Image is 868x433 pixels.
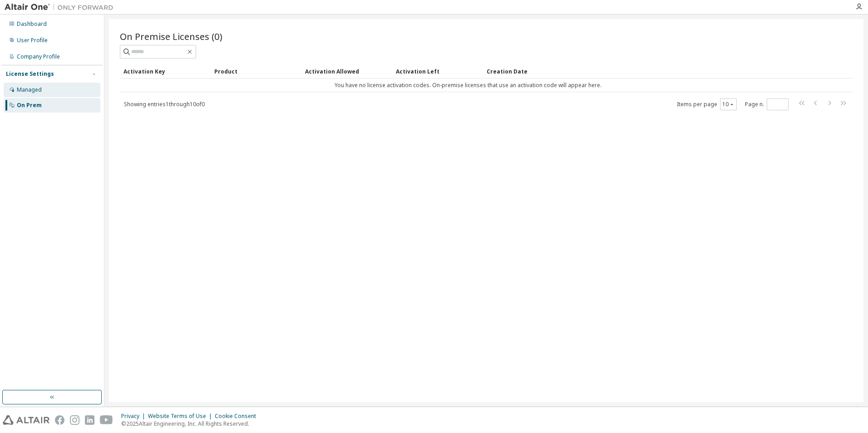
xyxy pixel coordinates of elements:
p: © 2025 Altair Engineering, Inc. All Rights Reserved. [121,420,261,428]
div: License Settings [6,70,54,78]
div: Activation Left [396,64,479,79]
img: facebook.svg [55,415,64,425]
div: Privacy [121,413,148,420]
img: altair_logo.svg [3,415,49,425]
div: Dashboard [17,20,47,28]
div: Activation Allowed [305,64,389,79]
div: Managed [17,86,42,93]
div: On Prem [17,102,42,109]
div: Website Terms of Use [148,413,215,420]
span: On Premise Licenses (0) [120,30,222,43]
div: Creation Date [487,64,813,79]
img: instagram.svg [70,415,79,425]
img: youtube.svg [100,415,113,425]
div: Company Profile [17,53,60,60]
div: Product [214,64,298,79]
img: Altair One [5,3,118,12]
div: Activation Key [123,64,207,79]
img: linkedin.svg [85,415,94,425]
span: Page n. [745,98,789,110]
span: Items per page [677,98,737,110]
span: Showing entries 1 through 10 of 0 [124,100,205,108]
button: 10 [722,101,735,108]
td: You have no license activation codes. On-premise licenses that use an activation code will appear... [120,79,816,92]
div: Cookie Consent [215,413,261,420]
div: User Profile [17,37,48,44]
